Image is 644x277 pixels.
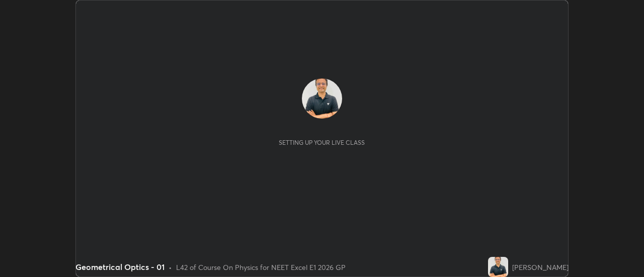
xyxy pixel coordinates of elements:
img: 37e60c5521b4440f9277884af4c92300.jpg [488,257,508,277]
div: Geometrical Optics - 01 [75,261,165,273]
div: L42 of Course On Physics for NEET Excel E1 2026 GP [176,262,346,272]
div: [PERSON_NAME] [512,262,569,272]
div: Setting up your live class [279,139,365,146]
img: 37e60c5521b4440f9277884af4c92300.jpg [302,78,342,119]
div: • [169,262,172,272]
